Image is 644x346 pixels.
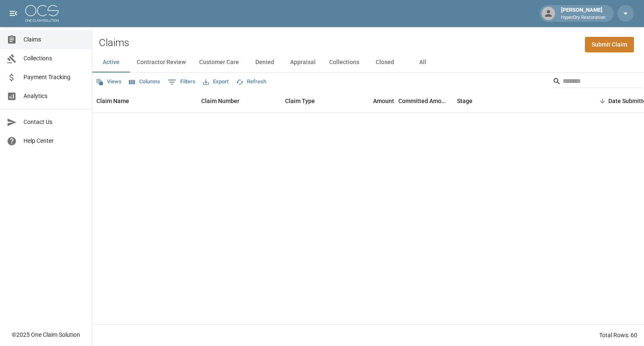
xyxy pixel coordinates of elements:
[25,5,59,22] img: ocs-logo-white-transparent.png
[561,14,605,21] p: HyperDry Restoration
[12,331,80,339] div: © 2025 One Claim Solution
[597,95,608,107] button: Sort
[201,75,231,88] button: Export
[130,52,192,72] button: Contractor Review
[558,6,609,21] div: [PERSON_NAME]
[453,89,579,113] div: Stage
[92,89,197,113] div: Claim Name
[94,75,124,88] button: Views
[99,37,129,49] h2: Claims
[285,89,315,113] div: Claim Type
[23,92,85,101] span: Analytics
[192,52,246,72] button: Customer Care
[23,137,85,145] span: Help Center
[246,52,283,72] button: Denied
[201,89,239,113] div: Claim Number
[553,75,642,90] div: Search
[234,75,268,88] button: Refresh
[5,5,22,22] button: open drawer
[92,52,644,72] div: dynamic tabs
[599,331,637,339] div: Total Rows: 60
[344,89,398,113] div: Amount
[322,52,366,72] button: Collections
[585,37,634,52] a: Submit Claim
[373,89,394,113] div: Amount
[23,35,85,44] span: Claims
[23,54,85,63] span: Collections
[96,89,129,113] div: Claim Name
[23,118,85,127] span: Contact Us
[23,73,85,82] span: Payment Tracking
[398,89,449,113] div: Committed Amount
[166,75,197,89] button: Show filters
[283,52,322,72] button: Appraisal
[92,52,130,72] button: Active
[127,75,162,88] button: Select columns
[281,89,344,113] div: Claim Type
[197,89,281,113] div: Claim Number
[366,52,404,72] button: Closed
[457,89,473,113] div: Stage
[398,89,453,113] div: Committed Amount
[404,52,441,72] button: All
